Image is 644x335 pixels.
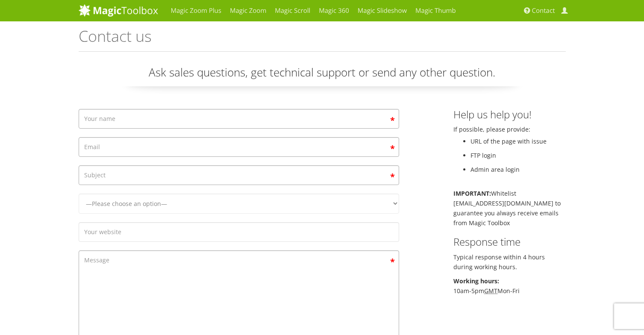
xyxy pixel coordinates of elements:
[79,165,399,185] input: Subject
[471,136,566,146] li: URL of the page with issue
[453,236,566,247] h3: Response time
[79,137,399,157] input: Email
[79,4,158,17] img: MagicToolbox.com - Image tools for your website
[532,6,555,15] span: Contact
[447,109,572,300] div: If possible, please provide:
[453,188,566,228] p: Whitelist [EMAIL_ADDRESS][DOMAIN_NAME] to guarantee you always receive emails from Magic Toolbox
[453,252,566,272] p: Typical response within 4 hours during working hours.
[453,189,491,197] b: IMPORTANT:
[79,28,566,52] h1: Contact us
[471,150,566,160] li: FTP login
[453,109,566,120] h3: Help us help you!
[79,222,399,242] input: Your website
[484,287,497,295] acronym: Greenwich Mean Time
[453,277,499,285] b: Working hours:
[79,109,399,129] input: Your name
[471,165,566,174] li: Admin area login
[453,276,566,296] p: 10am-5pm Mon-Fri
[79,65,566,86] p: Ask sales questions, get technical support or send any other question.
